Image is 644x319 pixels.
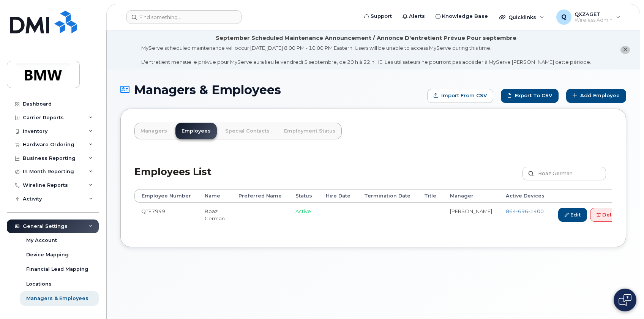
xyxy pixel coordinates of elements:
[134,167,212,189] h2: Employees List
[417,189,443,203] th: Title
[175,123,217,139] a: Employees
[278,123,342,139] a: Employment Status
[232,189,289,203] th: Preferred Name
[198,203,232,226] td: Boaz German
[619,294,631,306] img: Open chat
[450,208,492,215] li: [PERSON_NAME]
[501,89,559,103] a: Export to CSV
[506,208,544,214] span: 864
[134,189,198,203] th: Employee Number
[620,46,630,54] button: close notification
[295,208,311,214] span: Active
[499,189,551,203] th: Active Devices
[289,189,319,203] th: Status
[134,123,173,139] a: Managers
[216,34,516,42] div: September Scheduled Maintenance Announcement / Annonce D'entretient Prévue Pour septembre
[443,189,499,203] th: Manager
[566,89,626,103] a: Add Employee
[134,203,198,226] td: QTE7949
[219,123,276,139] a: Special Contacts
[506,208,544,214] a: 8646961400
[319,189,357,203] th: Hire Date
[427,89,493,103] form: Import from CSV
[120,83,423,96] h1: Managers & Employees
[516,208,528,214] span: 696
[528,208,544,214] span: 1400
[141,44,591,66] div: MyServe scheduled maintenance will occur [DATE][DATE] 8:00 PM - 10:00 PM Eastern. Users will be u...
[198,189,232,203] th: Name
[357,189,417,203] th: Termination Date
[590,208,627,222] a: Delete
[558,208,587,222] a: Edit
